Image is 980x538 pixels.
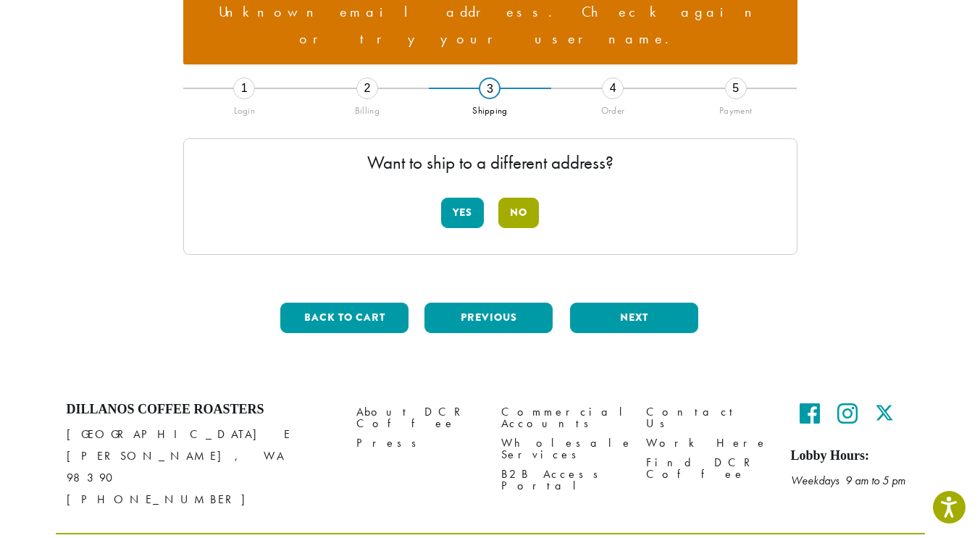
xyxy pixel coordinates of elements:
button: Next [570,303,698,333]
button: Back to cart [280,303,409,333]
button: Previous [424,303,553,333]
a: Contact Us [646,402,769,433]
div: Billing [306,99,429,117]
button: Yes [441,198,484,228]
div: Order [551,99,674,117]
a: Work Here [646,433,769,453]
div: 5 [725,77,747,99]
div: 2 [356,77,378,99]
em: Weekdays 9 am to 5 pm [791,473,905,488]
div: 4 [602,77,624,99]
div: Payment [674,99,797,117]
p: Want to ship to a different address? [198,154,782,172]
div: 3 [479,77,501,99]
button: No [498,198,539,228]
a: About DCR Coffee [356,402,479,433]
a: Press [356,433,479,453]
div: 1 [233,77,255,99]
h5: Lobby Hours: [791,448,914,464]
div: Login [183,99,306,117]
h4: Dillanos Coffee Roasters [67,402,335,418]
a: Find DCR Coffee [646,453,769,484]
p: [GEOGRAPHIC_DATA] E [PERSON_NAME], WA 98390 [PHONE_NUMBER] [67,424,335,510]
a: Wholesale Services [501,433,624,464]
a: Commercial Accounts [501,402,624,433]
div: Shipping [429,99,552,117]
a: B2B Access Portal [501,465,624,496]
